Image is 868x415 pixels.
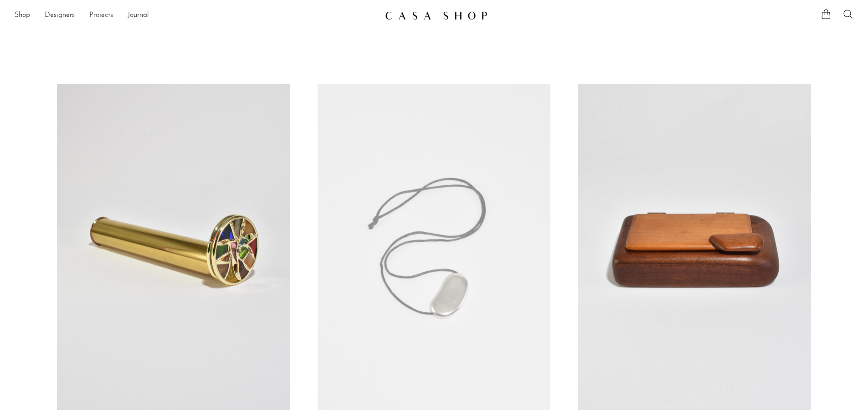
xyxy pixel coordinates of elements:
[45,10,75,21] a: Designers
[89,10,113,21] a: Projects
[15,10,30,21] a: Shop
[15,8,378,23] ul: NEW HEADER MENU
[15,8,378,23] nav: Desktop navigation
[128,10,149,21] a: Journal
